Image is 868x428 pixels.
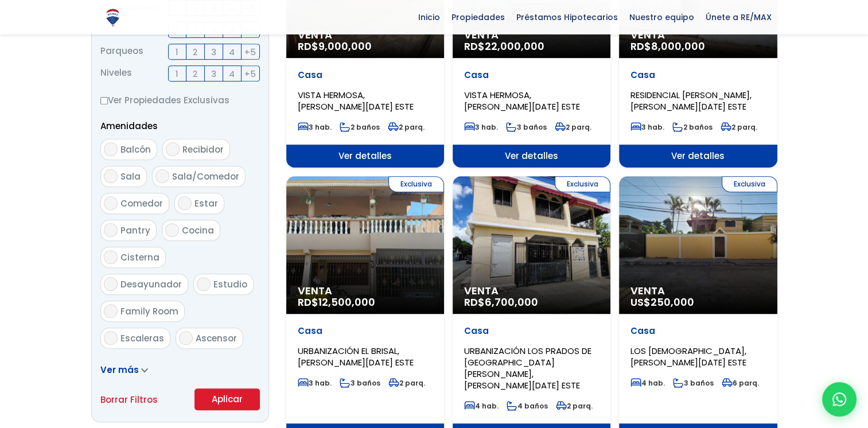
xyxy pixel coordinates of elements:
span: Ascensor [196,332,237,344]
span: Propiedades [446,9,511,26]
span: Venta [298,29,433,41]
span: 2 [193,67,197,81]
span: Niveles [100,65,132,81]
span: 3 baños [673,378,714,388]
span: Pantry [120,224,150,236]
p: Casa [464,69,599,81]
span: US$ [630,295,694,309]
span: 4 hab. [464,401,499,411]
p: Casa [298,325,433,337]
input: Sala [104,169,118,183]
span: 3 hab. [464,122,498,132]
span: Exclusiva [388,176,444,192]
span: URBANIZACIÓN EL BRISAL, [PERSON_NAME][DATE] ESTE [298,345,414,368]
p: Casa [298,69,433,81]
a: Ver más [100,364,148,376]
input: Estudio [197,277,211,291]
span: Venta [630,285,765,297]
span: Cocina [182,224,214,236]
p: Casa [630,325,765,337]
span: 2 baños [672,122,713,132]
span: 2 parq. [721,122,757,132]
span: 3 hab. [298,378,332,388]
p: Casa [464,325,599,337]
span: 2 baños [340,122,380,132]
span: 6 parq. [722,378,759,388]
input: Ascensor [179,331,193,345]
span: VISTA HERMOSA, [PERSON_NAME][DATE] ESTE [298,89,414,112]
span: 3 baños [506,122,547,132]
span: Estar [194,197,218,209]
span: 2 parq. [555,122,591,132]
img: Logo de REMAX [103,7,123,28]
input: Estar [178,196,192,210]
span: 2 parq. [388,378,425,388]
span: Desayunador [120,278,182,290]
button: Aplicar [194,388,260,410]
span: Sala [120,170,141,182]
span: 4 [229,45,235,59]
span: 12,500,000 [318,295,375,309]
span: Recibidor [182,143,224,155]
input: Comedor [104,196,118,210]
span: Parqueos [100,44,143,60]
span: RESIDENCIAL [PERSON_NAME], [PERSON_NAME][DATE] ESTE [630,89,752,112]
span: Escaleras [120,332,164,344]
span: Venta [464,29,599,41]
span: RD$ [298,39,372,53]
span: 2 [193,45,197,59]
span: Comedor [120,197,163,209]
input: Balcón [104,142,118,156]
input: Escaleras [104,331,118,345]
span: RD$ [298,295,375,309]
span: +5 [244,67,256,81]
input: Cocina [165,223,179,237]
input: Family Room [104,304,118,318]
span: 3 [211,67,216,81]
span: Ver más [100,364,139,376]
span: RD$ [630,39,705,53]
span: 4 [229,67,235,81]
span: Family Room [120,305,178,317]
span: 3 baños [340,378,380,388]
input: Pantry [104,223,118,237]
input: Ver Propiedades Exclusivas [100,97,108,104]
span: Nuestro equipo [624,9,700,26]
span: LOS [DEMOGRAPHIC_DATA], [PERSON_NAME][DATE] ESTE [630,345,746,368]
input: Cisterna [104,250,118,264]
span: 1 [176,45,178,59]
a: Borrar Filtros [100,392,158,407]
span: 2 parq. [388,122,425,132]
input: Recibidor [166,142,180,156]
label: Ver Propiedades Exclusivas [100,93,260,107]
span: Venta [464,285,599,297]
span: Sala/Comedor [172,170,239,182]
span: Venta [630,29,765,41]
span: Ver detalles [453,145,610,168]
span: Cisterna [120,251,159,263]
span: 2 parq. [556,401,593,411]
span: Préstamos Hipotecarios [511,9,624,26]
span: RD$ [464,39,544,53]
span: Venta [298,285,433,297]
span: Únete a RE/MAX [700,9,777,26]
span: 9,000,000 [318,39,372,53]
span: VISTA HERMOSA, [PERSON_NAME][DATE] ESTE [464,89,580,112]
span: Ver detalles [619,145,777,168]
input: Desayunador [104,277,118,291]
span: Estudio [213,278,247,290]
span: 3 [211,45,216,59]
span: Inicio [412,9,446,26]
span: RD$ [464,295,538,309]
span: 3 hab. [630,122,664,132]
span: +5 [244,45,256,59]
span: Exclusiva [555,176,610,192]
span: Ver detalles [286,145,444,168]
span: 1 [176,67,178,81]
span: Exclusiva [722,176,777,192]
span: 250,000 [651,295,694,309]
span: 4 hab. [630,378,665,388]
span: 8,000,000 [651,39,705,53]
span: 22,000,000 [485,39,544,53]
input: Sala/Comedor [155,169,169,183]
